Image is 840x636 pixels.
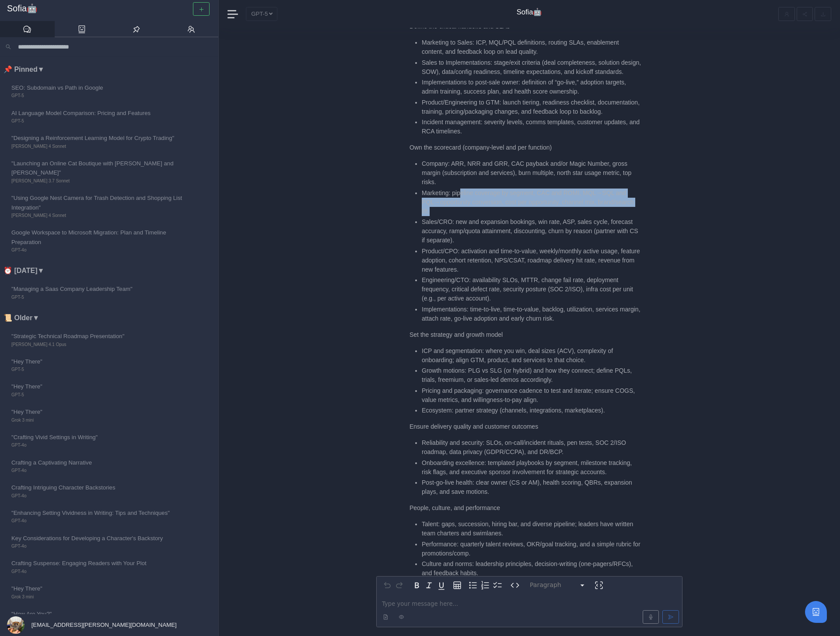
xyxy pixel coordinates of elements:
[7,3,211,14] a: Sofia🤖
[11,143,187,150] span: [PERSON_NAME] 4 Sonnet
[11,366,187,373] span: GPT-5
[11,594,187,601] span: Grok 3 mini
[422,540,641,558] li: Performance: quarterly talent reviews, OKR/goal tracking, and a simple rubric for promotions/comp.
[467,579,504,591] div: toggle group
[422,305,641,323] li: Implementations: time-to-live, time-to-value, backlog, utilization, services margin, attach rate,...
[422,78,641,96] li: Implementations to post-sale owner: definition of “go-live,” adoption targets, admin training, su...
[11,609,187,619] span: "How Are You?"
[423,579,435,591] button: Italic
[11,433,187,442] span: "Crafting Vivid Settings in Writing"
[467,579,479,591] button: Bulleted list
[435,579,448,591] button: Underline
[11,294,187,301] span: GPT-5
[11,332,187,341] span: "Strategic Technical Roadmap Presentation"
[422,38,641,56] li: Marketing to Sales: ICP, MQL/PQL definitions, routing SLAs, enablement content, and feedback loop...
[3,265,218,276] li: ⏰ [DATE] ▼
[422,366,641,384] li: Growth motions: PLG vs SLG (or hybrid) and how they connect; define PQLs, trials, freemium, or sa...
[11,284,187,294] span: "Managing a Saas Company Leadership Team"
[409,422,641,431] p: Ensure delivery quality and customer outcomes
[3,64,218,75] li: 📌 Pinned ▼
[11,493,187,500] span: GPT-4o
[11,382,187,391] span: "Hey There"
[11,483,187,492] span: Crafting Intriguing Character Backstories
[11,92,187,99] span: GPT-5
[11,133,187,143] span: "Designing a Reinforcement Learning Model for Crypto Trading"
[491,579,504,591] button: Check list
[11,407,187,416] span: "Hey There"
[422,118,641,136] li: Incident management: severity levels, comms templates, customer updates, and RCA timelines.
[11,543,187,550] span: GPT-4o
[11,517,187,524] span: GPT-4o
[409,330,641,339] p: Set the strategy and growth model
[11,212,187,219] span: [PERSON_NAME] 4 Sonnet
[422,189,641,216] li: Marketing: pipeline coverage by segment, CAC and ROMI, MQL→SQL and PQL→opportunity conversion, co...
[11,442,187,449] span: GPT-4o
[422,386,641,405] li: Pricing and packaging: governance cadence to test and iterate; ensure COGS, value metrics, and wi...
[409,143,641,152] p: Own the scorecard (company-level and per function)
[11,417,187,424] span: Grok 3 mini
[11,458,187,467] span: Crafting a Captivating Narrative
[11,118,187,125] span: GPT-5
[422,559,641,578] li: Culture and norms: leadership principles, decision-writing (one-pagers/RFCs), and feedback habits.
[11,391,187,398] span: GPT-5
[11,559,187,568] span: Crafting Suspense: Engaging Readers with Your Plot
[422,58,641,77] li: Sales to Implementations: stage/exit criteria (deal completeness, solution design, SOW), data/con...
[422,98,641,116] li: Product/Engineering to GTM: launch tiering, readiness checklist, documentation, training, pricing...
[11,108,187,118] span: AI Language Model Comparison: Pricing and Features
[526,579,589,591] button: Block type
[11,357,187,366] span: "Hey There"
[11,83,187,92] span: SEO: Subdomain vs Path in Google
[479,579,491,591] button: Numbered list
[11,193,187,212] span: "Using Google Nest Camera for Trash Detection and Shopping List Integration"
[11,534,187,543] span: Key Considerations for Developing a Character's Backstory
[517,8,542,17] h4: Sofia🤖
[11,178,187,185] span: [PERSON_NAME] 3.7 Sonnet
[509,579,521,591] button: Inline code format
[422,478,641,496] li: Post-go-live health: clear owner (CS or AM), health scoring, QBRs, expansion plays, and save moti...
[30,622,177,628] span: [EMAIL_ADDRESS][PERSON_NAME][DOMAIN_NAME]
[411,579,423,591] button: Bold
[422,276,641,303] li: Engineering/CTO: availability SLOs, MTTR, change fail rate, deployment frequency, critical defect...
[409,503,641,513] p: People, culture, and performance
[11,159,187,178] span: "Launching an Online Cat Boutique with [PERSON_NAME] and [PERSON_NAME]"
[422,159,641,187] li: Company: ARR, NRR and GRR, CAC payback and/or Magic Number, gross margin (subscription and servic...
[11,228,187,247] span: Google Workspace to Microsoft Migration: Plan and Timeline Preparation
[377,594,682,627] div: editable markdown
[422,346,641,365] li: ICP and segmentation: where you win, deal sizes (ACV), complexity of onboarding; align GTM, produ...
[422,458,641,477] li: Onboarding excellence: templated playbooks by segment, milestone tracking, risk flags, and execut...
[11,247,187,254] span: GPT-4o
[11,341,187,348] span: [PERSON_NAME] 4.1 Opus
[11,467,187,474] span: GPT-4o
[422,438,641,457] li: Reliability and security: SLOs, on-call/incident rituals, pen tests, SOC 2/ISO roadmap, data priv...
[11,508,187,517] span: "Enhancing Setting Vividness in Writing: Tips and Techniques"
[14,41,213,53] input: Search conversations
[422,520,641,538] li: Talent: gaps, succession, hiring bar, and diverse pipeline; leaders have written team charters an...
[422,247,641,274] li: Product/CPO: activation and time-to-value, weekly/monthly active usage, feature adoption, cohort ...
[422,406,641,415] li: Ecosystem: partner strategy (channels, integrations, marketplaces).
[422,217,641,245] li: Sales/CRO: new and expansion bookings, win rate, ASP, sales cycle, forecast accuracy, ramp/quota ...
[3,312,218,324] li: 📜 Older ▼
[11,568,187,575] span: GPT-4o
[11,584,187,593] span: "Hey There"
